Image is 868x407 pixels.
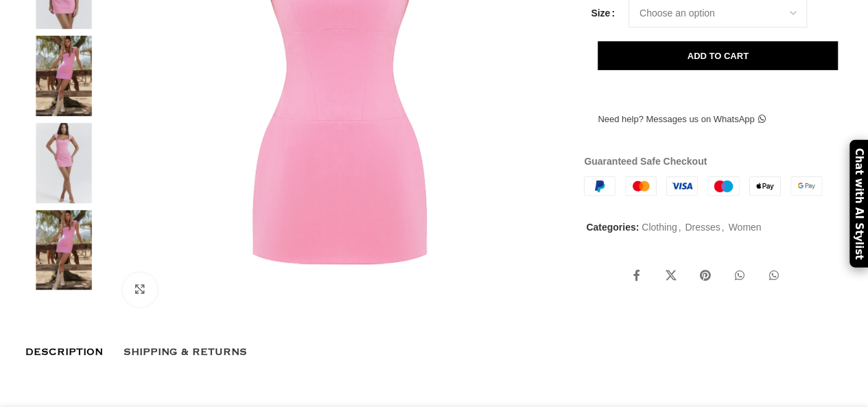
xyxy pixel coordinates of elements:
[760,262,788,290] a: WhatsApp social link
[22,210,106,290] img: house of cb sabine dress
[22,123,106,203] img: House of cb Pink Dress
[584,176,822,196] img: guaranteed-safe-checkout-bordered.j
[728,222,761,233] a: Women
[584,104,779,133] a: Need help? Messages us on WhatsApp
[25,338,103,367] a: Description
[678,220,681,235] span: ,
[685,222,720,233] a: Dresses
[623,262,650,290] a: Facebook social link
[642,222,677,233] a: Clothing
[726,262,753,290] a: WhatsApp social link
[657,262,685,290] a: X social link
[124,345,247,360] span: Shipping & Returns
[25,345,103,360] span: Description
[722,220,725,235] span: ,
[584,156,707,167] strong: Guaranteed Safe Checkout
[598,41,838,70] button: Add to cart
[591,5,615,21] label: Size
[124,338,247,367] a: Shipping & Returns
[692,262,719,290] a: Pinterest social link
[586,222,639,233] span: Categories:
[22,36,106,116] img: house of cb dresses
